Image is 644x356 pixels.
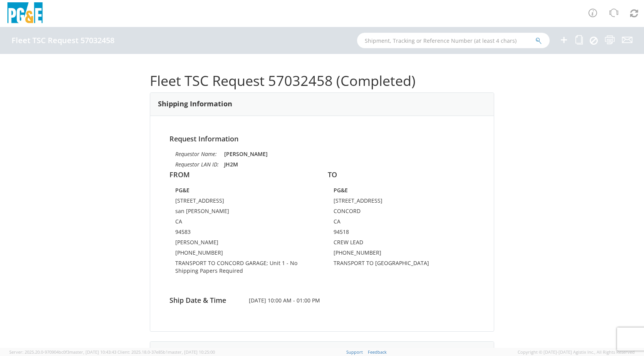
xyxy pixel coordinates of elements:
input: Shipment, Tracking or Reference Number (at least 4 chars) [357,33,550,48]
h4: Request Information [169,135,475,143]
strong: PG&E [334,186,348,194]
td: CREW LEAD [334,238,469,249]
span: master, [DATE] 10:25:00 [168,349,215,355]
h3: Shipping Information [158,100,232,108]
strong: PG&E [175,186,190,194]
h4: Fleet TSC Request 57032458 [12,36,114,45]
strong: [PERSON_NAME] [224,150,268,158]
td: TRANSPORT TO [GEOGRAPHIC_DATA] [334,259,469,270]
td: 94583 [175,228,310,238]
h1: Fleet TSC Request 57032458 (Completed) [150,73,494,89]
a: Feedback [368,349,387,355]
td: [PHONE_NUMBER] [175,249,310,259]
h4: TO [328,171,475,179]
span: Copyright © [DATE]-[DATE] Agistix Inc., All Rights Reserved [518,349,635,355]
span: Client: 2025.18.0-37e85b1 [117,349,215,355]
span: [DATE] 10:00 AM - 01:00 PM [243,297,401,304]
td: CA [175,218,310,228]
img: pge-logo-06675f144f4cfa6a6814.png [6,2,44,25]
h4: Ship Date & Time [164,297,243,304]
td: [PHONE_NUMBER] [334,249,469,259]
td: 94518 [334,228,469,238]
td: CA [334,218,469,228]
span: master, [DATE] 10:43:43 [69,349,116,355]
i: Requestor LAN ID: [175,161,219,168]
td: [STREET_ADDRESS] [175,197,310,207]
a: Support [346,349,363,355]
td: TRANSPORT TO CONCORD GARAGE; Unit 1 - No Shipping Papers Required [175,259,310,277]
span: Server: 2025.20.0-970904bc0f3 [9,349,116,355]
h4: FROM [169,171,316,179]
td: san [PERSON_NAME] [175,207,310,218]
td: CONCORD [334,207,469,218]
td: [PERSON_NAME] [175,238,310,249]
td: [STREET_ADDRESS] [334,197,469,207]
i: Requestor Name: [175,150,217,158]
strong: JH2M [224,161,238,168]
